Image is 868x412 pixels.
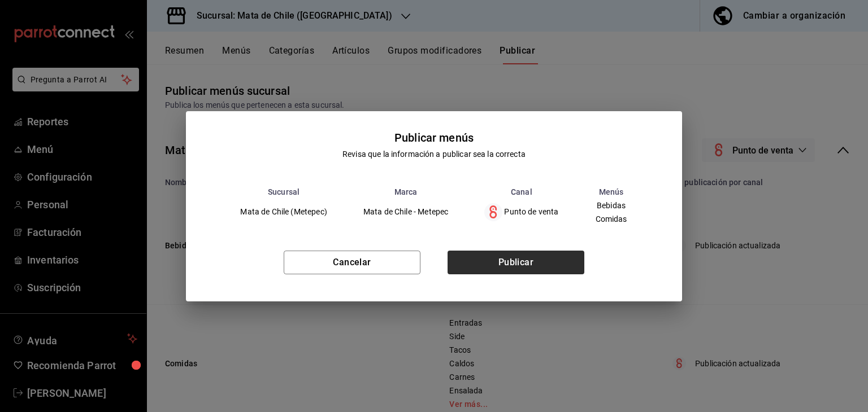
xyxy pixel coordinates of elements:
div: Revisa que la información a publicar sea la correcta [342,148,526,160]
th: Canal [466,187,576,196]
td: Mata de Chile (Metepec) [222,196,345,228]
button: Cancelar [284,251,420,274]
span: Comidas [596,215,627,223]
div: Punto de venta [484,203,558,221]
th: Marca [345,187,466,196]
div: Publicar menús [394,129,474,146]
th: Menús [577,187,646,196]
span: Bebidas [596,201,627,209]
button: Publicar [448,251,584,274]
td: Mata de Chile - Metepec [345,196,466,228]
th: Sucursal [222,187,345,196]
